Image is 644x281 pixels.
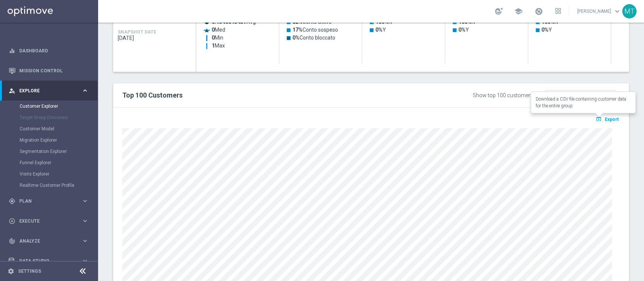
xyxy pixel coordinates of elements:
[20,137,78,143] a: Migration Explorer
[19,199,81,203] span: Plan
[19,219,81,223] span: Execute
[9,238,15,244] i: track_changes
[622,4,636,18] div: MT
[9,41,89,61] div: Dashboard
[458,27,469,33] text: Y
[20,112,97,123] div: Target Group Discovery
[118,35,192,41] span: 2025-09-04
[8,258,89,264] button: Data Studio keyboard_arrow_right
[292,27,303,33] tspan: 17%
[8,268,14,275] i: settings
[473,92,540,99] div: Show top 100 customers by
[9,87,15,94] i: person_search
[8,48,89,54] button: equalizer Dashboard
[20,148,78,154] a: Segmentation Explorer
[605,117,619,122] span: Export
[20,182,78,188] a: Realtime Customer Profile
[596,116,604,122] i: open_in_browser
[292,35,300,41] tspan: 0%
[18,269,41,273] a: Settings
[20,126,78,132] a: Customer Model
[9,198,15,205] i: gps_fixed
[8,218,89,224] button: play_circle_outline Execute keyboard_arrow_right
[212,35,223,41] text: Min
[541,27,552,33] text: Y
[8,198,89,204] button: gps_fixed Plan keyboard_arrow_right
[20,134,97,146] div: Migration Explorer
[458,27,466,33] tspan: 0%
[20,123,97,134] div: Customer Model
[9,238,81,244] div: Analyze
[514,7,523,15] span: school
[212,43,225,49] text: Max
[8,238,89,244] button: track_changes Analyze keyboard_arrow_right
[8,68,89,74] button: Mission Control
[20,171,78,177] a: Visits Explorer
[375,27,386,33] text: Y
[81,257,89,264] i: keyboard_arrow_right
[613,7,621,15] span: keyboard_arrow_down
[20,101,97,112] div: Customer Explorer
[595,114,620,124] button: open_in_browser Export
[20,160,78,166] a: Funnel Explorer
[20,168,97,180] div: Visits Explorer
[81,237,89,244] i: keyboard_arrow_right
[212,27,215,33] tspan: 0
[81,217,89,224] i: keyboard_arrow_right
[9,61,89,81] div: Mission Control
[19,239,81,243] span: Analyze
[292,35,335,41] text: Conto bloccato
[122,91,408,100] h2: Top 100 Customers
[9,87,81,94] div: Explore
[212,43,215,49] tspan: 1
[375,27,383,33] tspan: 0%
[9,198,81,205] div: Plan
[19,61,89,81] a: Mission Control
[19,89,81,93] span: Explore
[20,180,97,191] div: Realtime Customer Profile
[9,218,15,224] i: play_circle_outline
[20,146,97,157] div: Segmentation Explorer
[9,218,81,224] div: Execute
[8,88,89,94] button: person_search Explore keyboard_arrow_right
[576,6,622,17] a: [PERSON_NAME]keyboard_arrow_down
[9,258,81,264] div: Data Studio
[20,103,78,109] a: Customer Explorer
[81,197,89,205] i: keyboard_arrow_right
[19,41,89,61] a: Dashboard
[212,35,215,41] tspan: 0
[81,87,89,94] i: keyboard_arrow_right
[118,29,156,35] h4: SNAPSHOT DATE
[212,27,225,33] text: Med
[19,259,81,263] span: Data Studio
[292,27,338,33] text: Conto sospeso
[20,157,97,168] div: Funnel Explorer
[9,47,15,54] i: equalizer
[541,27,549,33] tspan: 0%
